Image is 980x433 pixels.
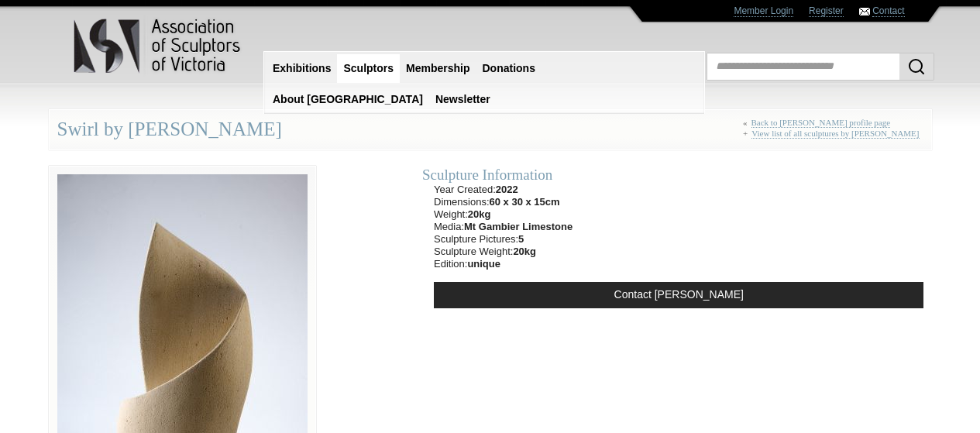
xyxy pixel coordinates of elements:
[467,258,500,270] strong: unique
[266,54,337,83] a: Exhibitions
[434,196,573,208] li: Dimensions:
[751,118,891,128] a: Back to [PERSON_NAME] profile page
[518,233,524,245] strong: 5
[73,15,243,77] img: logo.png
[907,57,926,76] img: Search
[434,246,573,258] li: Sculpture Weight:
[422,166,935,184] div: Sculpture Information
[734,5,793,17] a: Member Login
[434,208,573,221] li: Weight:
[266,85,429,114] a: About [GEOGRAPHIC_DATA]
[434,184,573,196] li: Year Created:
[429,85,497,114] a: Newsletter
[859,8,870,15] img: Contact ASV
[434,258,573,270] li: Edition:
[476,54,542,83] a: Donations
[513,246,536,257] strong: 20kg
[49,109,932,150] div: Swirl by [PERSON_NAME]
[496,184,518,195] strong: 2022
[434,282,923,308] a: Contact [PERSON_NAME]
[434,233,573,246] li: Sculpture Pictures:
[400,54,476,83] a: Membership
[872,5,904,17] a: Contact
[751,129,919,139] a: View list of all sculptures by [PERSON_NAME]
[434,221,573,233] li: Media:
[743,118,923,145] div: « +
[809,5,844,17] a: Register
[490,196,560,208] strong: 60 x 30 x 15cm
[337,54,400,83] a: Sculptors
[464,221,573,232] strong: Mt Gambier Limestone
[468,208,491,220] strong: 20kg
